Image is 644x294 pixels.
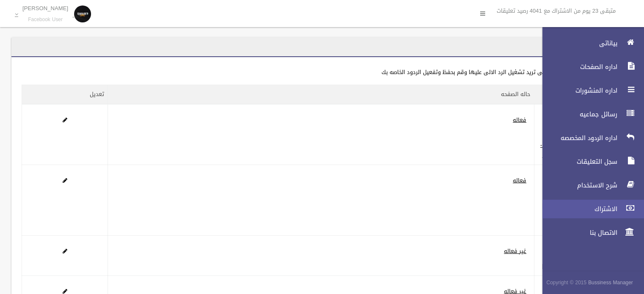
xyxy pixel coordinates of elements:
[535,157,620,166] span: سجل التعليقات
[535,110,620,118] span: رسائل جماعيه
[535,34,644,52] a: بياناتى
[535,152,644,171] a: سجل التعليقات
[540,129,591,160] a: د ياسمين [PERSON_NAME] - تخصص سمنه ونحافه
[63,115,67,125] a: Edit
[535,129,644,147] a: اداره الردود المخصصه
[535,181,620,190] span: شرح الاستخدام
[513,175,526,186] a: فعاله
[22,5,68,11] p: [PERSON_NAME]
[535,105,644,124] a: رسائل جماعيه
[535,223,644,242] a: الاتصال بنا
[504,246,526,256] a: غير فعاله
[22,67,595,77] div: اضغط على الصفحه التى تريد تشغيل الرد الالى عليها وقم بحفظ وتفعيل الردود الخاصه بك
[535,39,620,47] span: بياناتى
[535,228,620,237] span: الاتصال بنا
[535,81,644,100] a: اداره المنشورات
[535,63,620,71] span: اداره الصفحات
[108,85,534,104] th: حاله الصفحه
[588,278,633,287] strong: Bussiness Manager
[546,278,586,287] span: Copyright © 2015
[22,16,68,23] small: Facebook User
[535,134,620,142] span: اداره الردود المخصصه
[534,85,595,104] th: الصفحه
[63,175,67,186] a: Edit
[535,205,620,213] span: الاشتراك
[535,58,644,76] a: اداره الصفحات
[535,200,644,218] a: الاشتراك
[535,176,644,195] a: شرح الاستخدام
[22,85,108,104] th: تعديل
[513,115,526,125] a: فعاله
[63,246,67,256] a: Edit
[535,86,620,95] span: اداره المنشورات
